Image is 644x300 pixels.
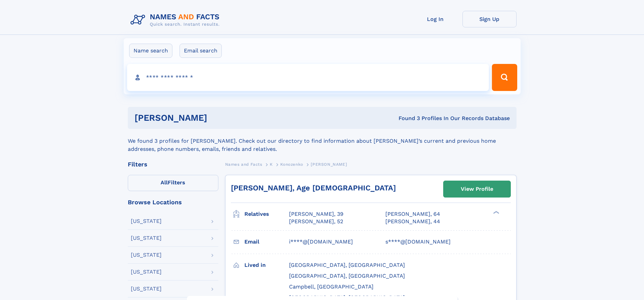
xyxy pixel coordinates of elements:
[225,160,262,168] a: Names and Facts
[462,11,517,27] a: Sign Up
[128,199,218,205] div: Browse Locations
[492,210,500,215] div: ❯
[444,181,510,197] a: View Profile
[161,179,168,186] span: All
[270,162,273,167] span: K
[385,218,440,225] a: [PERSON_NAME], 44
[244,236,289,248] h3: Email
[492,64,517,91] button: Search Button
[131,269,162,275] div: [US_STATE]
[408,11,462,27] a: Log In
[280,160,303,168] a: Konozenko
[127,64,489,91] input: search input
[289,210,343,218] a: [PERSON_NAME], 39
[289,283,374,290] span: Campbell, [GEOGRAPHIC_DATA]
[461,181,493,197] div: View Profile
[280,162,303,167] span: Konozenko
[270,160,273,168] a: K
[289,218,343,225] a: [PERSON_NAME], 52
[244,259,289,271] h3: Lived in
[303,115,510,122] div: Found 3 Profiles In Our Records Database
[231,184,396,192] a: [PERSON_NAME], Age [DEMOGRAPHIC_DATA]
[289,262,405,268] span: [GEOGRAPHIC_DATA], [GEOGRAPHIC_DATA]
[135,114,303,122] h1: [PERSON_NAME]
[180,44,222,58] label: Email search
[129,44,172,58] label: Name search
[131,252,162,258] div: [US_STATE]
[131,235,162,241] div: [US_STATE]
[131,286,162,292] div: [US_STATE]
[128,175,218,191] label: Filters
[385,210,440,218] a: [PERSON_NAME], 64
[244,208,289,220] h3: Relatives
[128,11,225,29] img: Logo Names and Facts
[289,273,405,279] span: [GEOGRAPHIC_DATA], [GEOGRAPHIC_DATA]
[128,129,517,153] div: We found 3 profiles for [PERSON_NAME]. Check out our directory to find information about [PERSON_...
[128,161,218,167] div: Filters
[311,162,347,167] span: [PERSON_NAME]
[131,218,162,224] div: [US_STATE]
